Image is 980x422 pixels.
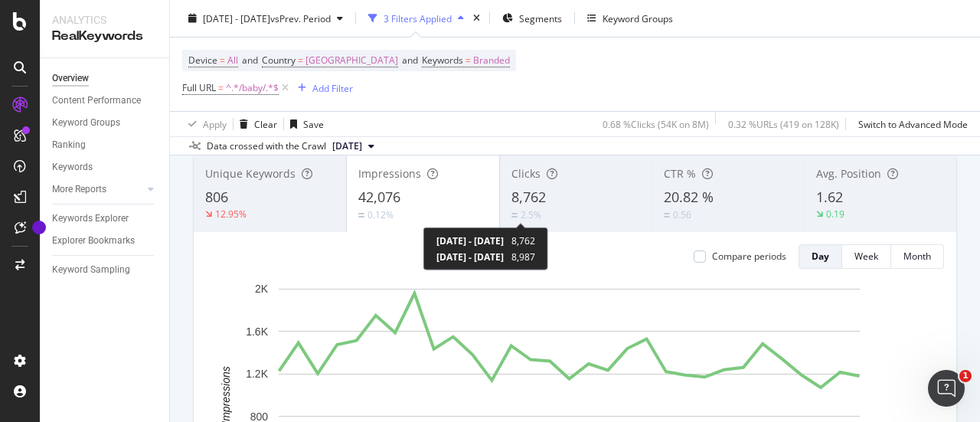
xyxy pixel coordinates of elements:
div: Keyword Groups [603,11,673,25]
span: CTR % [664,166,696,181]
div: Week [854,250,878,263]
button: Week [842,244,891,269]
div: Data crossed with the Crawl [207,139,326,153]
span: Full URL [182,81,216,94]
span: 8,987 [511,250,535,263]
div: 0.56 [673,208,691,221]
img: Equal [358,213,364,218]
span: Impressions [358,166,421,181]
button: Switch to Advanced Mode [852,112,968,136]
span: Clicks [511,166,541,181]
button: Add Filter [292,79,353,97]
div: RealKeywords [52,28,157,45]
span: Unique Keywords [205,166,296,181]
span: Keywords [422,54,463,67]
span: 8,762 [511,188,546,206]
span: and [402,54,418,67]
span: [GEOGRAPHIC_DATA] [305,50,398,71]
span: 1 [959,370,972,382]
span: All [227,50,238,71]
img: Equal [511,213,518,218]
div: Apply [203,117,227,130]
span: 1.62 [816,188,843,206]
div: Tooltip anchor [32,221,46,234]
a: Keywords [52,159,158,175]
div: Switch to Advanced Mode [858,117,968,130]
button: Save [284,112,324,136]
span: [DATE] - [DATE] [436,234,504,247]
span: Device [188,54,217,67]
div: Explorer Bookmarks [52,233,135,249]
text: 2K [255,283,269,295]
div: Content Performance [52,93,141,109]
div: 3 Filters Applied [384,11,452,25]
button: Apply [182,112,227,136]
div: 12.95% [215,208,247,221]
div: 0.12% [367,208,394,221]
span: Avg. Position [816,166,881,181]
a: Overview [52,70,158,87]
button: Keyword Groups [581,6,679,31]
span: Country [262,54,296,67]
span: 20.82 % [664,188,714,206]
span: and [242,54,258,67]
span: = [220,54,225,67]
div: Clear [254,117,277,130]
a: Keyword Sampling [52,262,158,278]
span: Segments [519,11,562,25]
a: Keywords Explorer [52,211,158,227]
span: 2025 Jul. 25th [332,139,362,153]
span: vs Prev. Period [270,11,331,25]
button: 3 Filters Applied [362,6,470,31]
div: 0.68 % Clicks ( 54K on 8M ) [603,117,709,130]
div: Keyword Groups [52,115,120,131]
button: [DATE] - [DATE]vsPrev. Period [182,6,349,31]
button: Segments [496,6,568,31]
div: Keywords Explorer [52,211,129,227]
div: 0.32 % URLs ( 419 on 128K ) [728,117,839,130]
div: Compare periods [712,250,786,263]
div: Ranking [52,137,86,153]
iframe: Intercom live chat [928,370,965,407]
div: times [470,11,483,26]
div: Keywords [52,159,93,175]
a: Keyword Groups [52,115,158,131]
div: Month [903,250,931,263]
div: Add Filter [312,81,353,94]
span: 42,076 [358,188,400,206]
div: More Reports [52,182,106,198]
div: Save [303,117,324,130]
div: 0.19 [826,208,844,221]
text: 1.6K [246,325,268,338]
div: 2.5% [521,208,541,221]
div: Day [812,250,829,263]
button: Day [799,244,842,269]
span: = [298,54,303,67]
span: 8,762 [511,234,535,247]
span: ^.*/baby/.*$ [226,77,279,99]
img: Equal [664,213,670,218]
div: Overview [52,70,89,87]
div: Keyword Sampling [52,262,130,278]
button: [DATE] [326,137,381,155]
button: Clear [234,112,277,136]
a: More Reports [52,182,143,198]
span: = [218,81,224,94]
text: 1.2K [246,368,268,380]
a: Ranking [52,137,158,153]
div: Analytics [52,12,157,28]
span: Branded [473,50,510,71]
a: Content Performance [52,93,158,109]
span: 806 [205,188,228,206]
span: [DATE] - [DATE] [436,250,504,263]
a: Explorer Bookmarks [52,233,158,249]
button: Month [891,244,944,269]
span: [DATE] - [DATE] [203,11,270,25]
span: = [465,54,471,67]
